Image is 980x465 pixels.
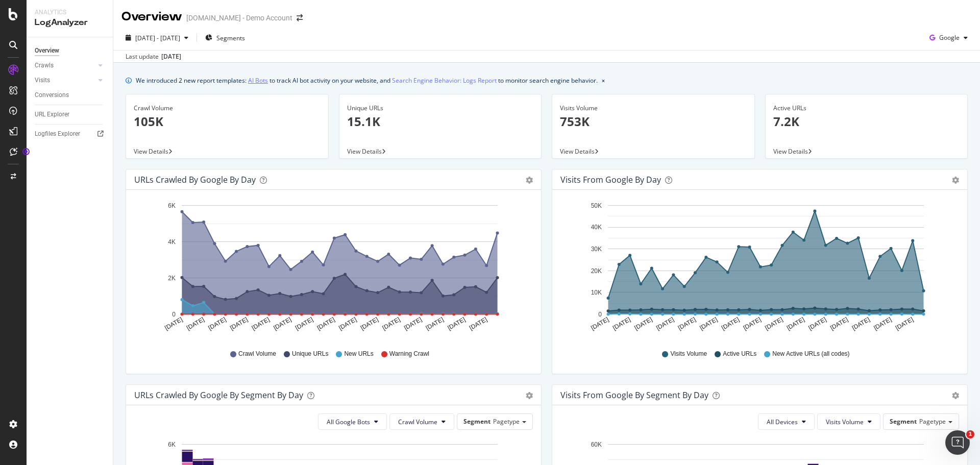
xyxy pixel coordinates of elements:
[359,316,380,332] text: [DATE]
[952,392,959,399] div: gear
[172,311,176,318] text: 0
[229,316,249,332] text: [DATE]
[952,177,959,184] div: gear
[337,316,358,332] text: [DATE]
[851,316,871,332] text: [DATE]
[767,418,798,426] span: All Devices
[817,413,880,430] button: Visits Volume
[207,316,228,332] text: [DATE]
[35,75,95,86] a: Visits
[591,441,602,448] text: 60K
[945,430,970,455] iframe: Intercom live chat
[318,413,387,430] button: All Google Bots
[272,316,292,332] text: [DATE]
[347,113,534,130] p: 15.1K
[925,30,972,46] button: Google
[742,316,763,332] text: [DATE]
[939,33,960,42] span: Google
[134,113,321,130] p: 105K
[35,60,54,71] div: Crawls
[161,52,181,61] div: [DATE]
[773,113,960,130] p: 7.2K
[347,147,382,156] span: View Details
[216,34,245,42] span: Segments
[560,104,747,113] div: Visits Volume
[826,418,864,426] span: Visits Volume
[526,392,533,399] div: gear
[135,34,180,42] span: [DATE] - [DATE]
[829,316,849,332] text: [DATE]
[773,147,808,156] span: View Details
[238,350,276,358] span: Crawl Volume
[392,75,497,86] a: Search Engine Behavior: Logs Report
[389,413,454,430] button: Crawl Volume
[698,316,719,332] text: [DATE]
[807,316,828,332] text: [DATE]
[872,316,893,332] text: [DATE]
[294,316,314,332] text: [DATE]
[591,267,602,275] text: 20K
[248,75,268,86] a: AI Bots
[560,198,955,340] svg: A chart.
[773,104,960,113] div: Active URLs
[134,198,529,340] svg: A chart.
[35,129,106,139] a: Logfiles Explorer
[35,129,80,139] div: Logfiles Explorer
[168,202,176,209] text: 6K
[591,289,602,296] text: 10K
[758,413,815,430] button: All Devices
[463,417,491,426] span: Segment
[468,316,488,332] text: [DATE]
[560,390,708,400] div: Visits from Google By Segment By Day
[35,90,106,101] a: Conversions
[134,390,303,400] div: URLs Crawled by Google By Segment By Day
[670,350,707,358] span: Visits Volume
[723,350,756,358] span: Active URLs
[134,147,168,156] span: View Details
[121,30,192,46] button: [DATE] - [DATE]
[134,175,256,185] div: URLs Crawled by Google by day
[251,316,271,332] text: [DATE]
[560,147,595,156] span: View Details
[599,73,607,88] button: close banner
[611,316,632,332] text: [DATE]
[591,224,602,231] text: 40K
[389,350,429,358] span: Warning Crawl
[720,316,741,332] text: [DATE]
[35,60,95,71] a: Crawls
[764,316,784,332] text: [DATE]
[446,316,467,332] text: [DATE]
[347,104,534,113] div: Unique URLs
[35,17,105,29] div: LogAnalyzer
[168,238,176,246] text: 4K
[35,75,50,86] div: Visits
[633,316,654,332] text: [DATE]
[35,8,105,17] div: Analytics
[344,350,373,358] span: New URLs
[591,246,602,253] text: 30K
[168,441,176,448] text: 6K
[560,175,661,185] div: Visits from Google by day
[292,350,328,358] span: Unique URLs
[425,316,445,332] text: [DATE]
[35,45,59,56] div: Overview
[327,418,370,426] span: All Google Bots
[493,417,520,426] span: Pagetype
[35,90,69,101] div: Conversions
[890,417,917,426] span: Segment
[186,13,292,23] div: [DOMAIN_NAME] - Demo Account
[121,8,182,26] div: Overview
[598,311,602,318] text: 0
[590,316,610,332] text: [DATE]
[136,75,598,86] div: We introduced 2 new report templates: to track AI bot activity on your website, and to monitor se...
[35,109,69,120] div: URL Explorer
[297,14,303,21] div: arrow-right-arrow-left
[163,316,184,332] text: [DATE]
[168,275,176,282] text: 2K
[786,316,806,332] text: [DATE]
[655,316,675,332] text: [DATE]
[526,177,533,184] div: gear
[894,316,915,332] text: [DATE]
